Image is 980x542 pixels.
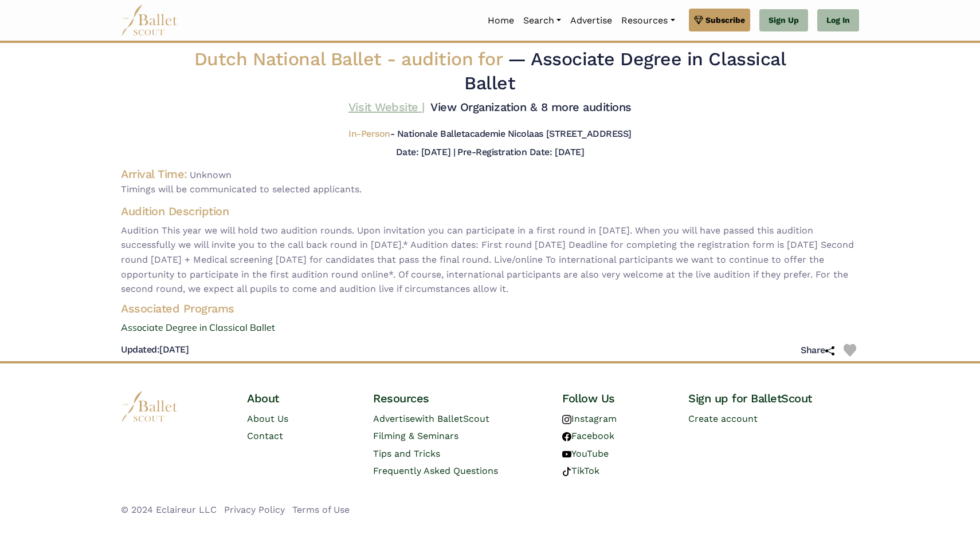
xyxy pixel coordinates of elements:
[121,204,859,219] h4: Audition Description
[562,467,571,476] img: tiktok logo
[562,415,571,424] img: instagram logo
[190,169,232,180] span: Unknown
[373,391,544,406] h4: Resources
[247,391,355,406] h4: About
[121,391,178,422] img: logo
[224,504,285,515] a: Privacy Policy
[464,48,786,94] span: — Associate Degree in Classical Ballet
[694,14,703,26] img: gem.svg
[247,430,283,441] a: Contact
[401,48,502,70] span: audition for
[562,448,609,459] a: YouTube
[562,450,571,459] img: youtube logo
[121,182,859,197] span: Timings will be communicated to selected applicants.
[483,9,519,33] a: Home
[121,344,159,355] span: Updated:
[688,391,859,406] h4: Sign up for BalletScout
[373,430,458,441] a: Filming & Seminars
[562,413,617,424] a: Instagram
[689,9,750,31] a: Subscribe
[562,465,599,476] a: TikTok
[121,223,859,296] span: Audition This year we will hold two audition rounds. Upon invitation you can participate in a fir...
[705,14,745,26] span: Subscribe
[121,167,187,181] h4: Arrival Time:
[430,100,632,114] a: View Organization & 8 more auditions
[396,147,455,157] h5: Date: [DATE] |
[348,128,632,140] h5: - Nationale Balletacademie Nicolaas [STREET_ADDRESS]
[348,128,390,139] span: In-Person
[121,503,217,517] li: © 2024 Eclaireur LLC
[194,48,508,70] span: Dutch National Ballet -
[292,504,350,515] a: Terms of Use
[562,432,571,441] img: facebook logo
[415,413,489,424] span: with BalletScout
[373,448,440,459] a: Tips and Tricks
[562,430,614,441] a: Facebook
[688,413,758,424] a: Create account
[247,413,288,424] a: About Us
[112,301,868,316] h4: Associated Programs
[617,9,679,33] a: Resources
[566,9,617,33] a: Advertise
[373,465,498,476] a: Frequently Asked Questions
[112,321,868,335] a: Associate Degree in Classical Ballet
[121,344,189,356] h5: [DATE]
[801,345,834,357] h5: Share
[562,391,670,406] h4: Follow Us
[348,100,425,114] a: Visit Website |
[457,147,584,157] h5: Pre-Registration Date: [DATE]
[519,9,566,33] a: Search
[373,413,489,424] a: Advertisewith BalletScout
[759,9,808,32] a: Sign Up
[817,9,859,32] a: Log In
